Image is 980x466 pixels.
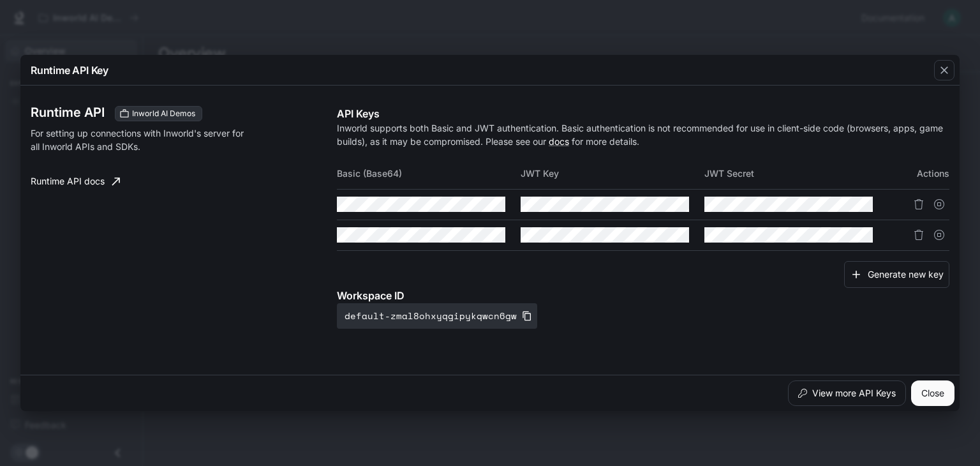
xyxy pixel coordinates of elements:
[337,288,949,303] p: Workspace ID
[337,303,537,329] button: default-zmal8ohxyqgipykqwcn6gw
[704,158,888,189] th: JWT Secret
[549,136,569,147] a: docs
[337,158,521,189] th: Basic (Base64)
[844,261,949,289] button: Generate new key
[31,63,108,78] p: Runtime API Key
[337,121,949,148] p: Inworld supports both Basic and JWT authentication. Basic authentication is not recommended for u...
[929,194,949,214] button: Suspend API key
[929,225,949,245] button: Suspend API key
[337,106,949,121] p: API Keys
[31,126,253,153] p: For setting up connections with Inworld's server for all Inworld APIs and SDKs.
[31,106,105,119] h3: Runtime API
[888,158,949,189] th: Actions
[909,194,929,214] button: Delete API key
[115,106,202,121] div: These keys will apply to your current workspace only
[909,225,929,245] button: Delete API key
[127,108,200,119] span: Inworld AI Demos
[26,169,125,194] a: Runtime API docs
[521,158,704,189] th: JWT Key
[788,380,906,406] button: View more API Keys
[911,380,954,406] button: Close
